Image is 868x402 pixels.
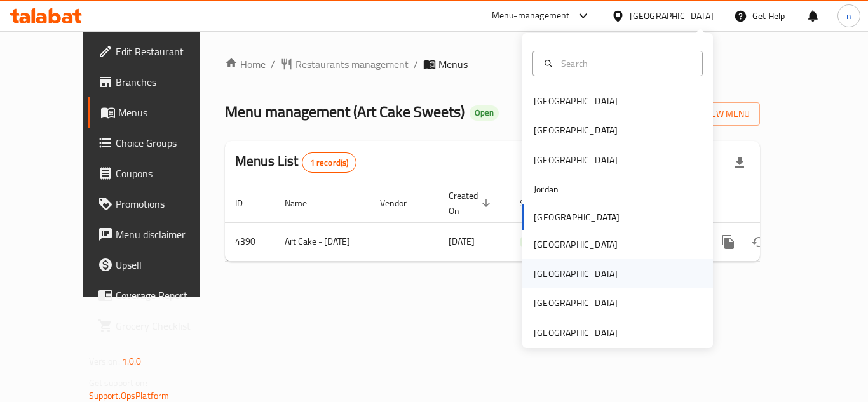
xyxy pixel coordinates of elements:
a: Branches [88,67,227,97]
span: Name [285,196,323,211]
a: Choice Groups [88,128,227,158]
div: [GEOGRAPHIC_DATA] [534,94,618,108]
button: more [713,227,743,257]
span: Open [470,107,499,118]
span: Menu management ( Art Cake Sweets ) [225,97,465,126]
span: n [846,9,851,23]
span: Edit Restaurant [116,44,217,59]
span: 1 record(s) [302,157,356,169]
span: Promotions [116,196,217,211]
span: Menu disclaimer [116,227,217,242]
span: 1.0.0 [122,353,142,370]
span: Branches [116,74,217,90]
div: [GEOGRAPHIC_DATA] [630,9,714,23]
span: Get support on: [89,375,147,391]
div: [GEOGRAPHIC_DATA] [534,326,618,340]
div: Active [520,234,552,250]
input: Search [556,57,695,70]
a: Grocery Checklist [88,311,227,341]
span: Menus [118,105,217,120]
span: Version: [89,353,120,370]
div: Menu-management [492,8,570,23]
span: Coupons [116,166,217,181]
div: [GEOGRAPHIC_DATA] [534,123,618,137]
span: Restaurants management [295,57,409,72]
div: Total records count [302,152,357,173]
a: Coverage Report [88,280,227,311]
a: Home [225,57,266,72]
span: Active [520,235,552,250]
div: [GEOGRAPHIC_DATA] [534,153,618,167]
a: Upsell [88,250,227,280]
h2: Menus List [235,152,356,173]
td: Art Cake - [DATE] [275,222,370,261]
div: [GEOGRAPHIC_DATA] [534,267,618,281]
span: Grocery Checklist [116,318,217,333]
span: Upsell [116,257,217,272]
span: Created On [449,188,494,218]
div: Open [470,105,499,121]
a: Promotions [88,189,227,219]
div: Jordan [534,182,559,196]
div: Export file [724,147,755,178]
td: 4390 [225,222,275,261]
span: ID [235,196,259,211]
nav: breadcrumb [225,57,760,72]
span: Coverage Report [116,288,217,303]
button: Change Status [743,227,774,257]
a: Menus [88,97,227,128]
li: / [414,57,418,72]
span: Status [520,196,561,211]
span: Menus [438,57,468,72]
span: [DATE] [449,233,475,250]
a: Restaurants management [280,57,409,72]
a: Menu disclaimer [88,219,227,250]
a: Edit Restaurant [88,36,227,67]
li: / [271,57,275,72]
span: Vendor [380,196,423,211]
div: [GEOGRAPHIC_DATA] [534,238,618,251]
div: [GEOGRAPHIC_DATA] [534,296,618,310]
span: Choice Groups [116,135,217,151]
a: Coupons [88,158,227,189]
